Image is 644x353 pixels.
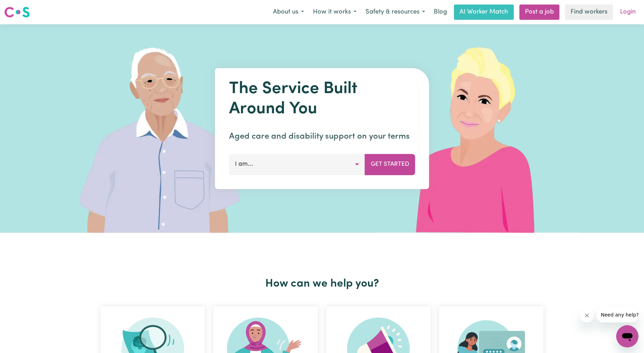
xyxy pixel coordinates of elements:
[229,154,365,175] button: I am...
[361,5,430,19] button: Safety & resources
[519,5,559,20] a: Post a job
[365,154,415,175] button: Get Started
[616,325,638,347] iframe: Button to launch messaging window
[229,79,415,119] h1: The Service Built Around You
[616,5,640,20] a: Login
[229,130,415,143] p: Aged care and disability support on your terms
[308,5,361,19] button: How it works
[4,4,30,20] a: Careseekers logo
[430,5,451,20] a: Blog
[565,5,613,20] a: Find workers
[597,307,638,322] iframe: Message from company
[4,6,30,18] img: Careseekers logo
[4,5,42,10] span: Need any help?
[96,277,548,290] h2: How can we help you?
[454,5,514,20] a: AI Worker Match
[268,5,308,19] button: About us
[580,309,594,322] iframe: Close message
